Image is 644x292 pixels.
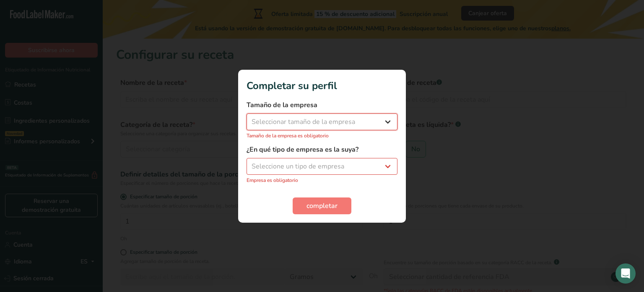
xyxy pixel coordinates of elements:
[247,100,317,110] font: Tamaño de la empresa
[247,79,337,92] font: Completar su perfil
[615,263,636,284] div: Abrir Intercom Messenger
[247,145,358,154] font: ¿En qué tipo de empresa es la suya?
[247,177,298,184] font: Empresa es obligatorio
[293,197,351,214] button: completar
[247,132,329,139] font: Tamaño de la empresa es obligatorio
[306,201,338,210] font: completar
